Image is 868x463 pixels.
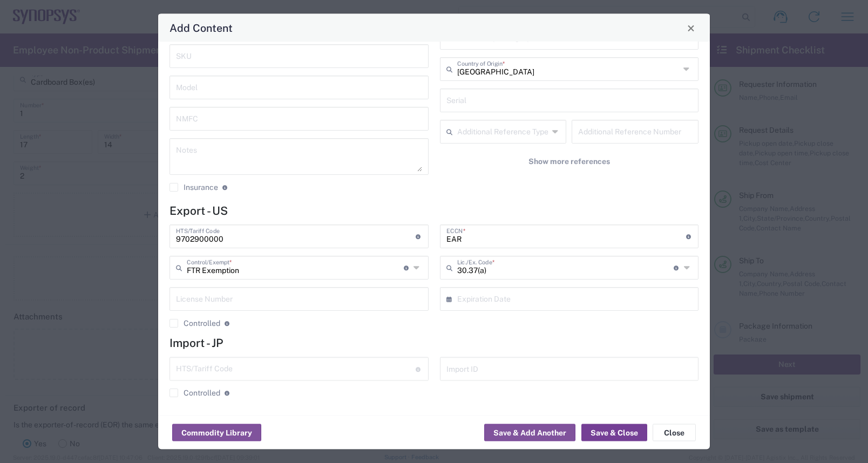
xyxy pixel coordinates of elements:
h4: Import - JP [169,336,699,350]
label: Controlled [169,389,220,398]
h4: Add Content [169,20,233,36]
button: Save & Close [581,424,647,441]
button: Close [653,424,696,441]
span: Show more references [528,156,610,167]
button: Close [683,21,699,36]
h4: Export - US [169,204,699,217]
label: Controlled [169,319,220,328]
label: Insurance [169,183,218,192]
button: Save & Add Another [484,424,575,441]
button: Commodity Library [172,424,261,441]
